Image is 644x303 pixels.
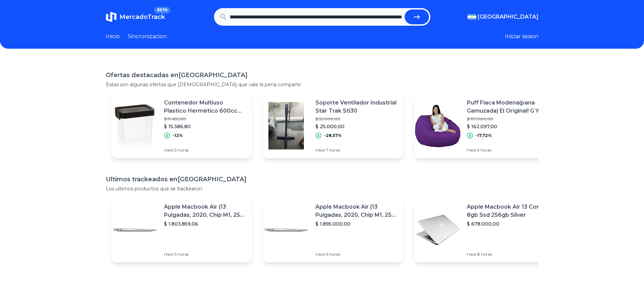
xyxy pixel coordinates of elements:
img: MercadoTrack [106,11,117,22]
a: Sincronizacion [128,32,167,41]
p: $ 25.000,00 [315,123,398,130]
p: -12% [173,133,183,138]
p: Los ultimos productos que se trackearon. [106,185,539,192]
a: Featured imageApple Macbook Air (13 Pulgadas, 2020, Chip M1, 256 Gb De Ssd, 8 Gb De Ram) - Plata$... [263,197,403,262]
p: Hace 3 horas [164,252,246,257]
a: Inicio [106,32,120,41]
p: $ 162.097,00 [467,123,549,130]
h1: Ofertas destacadas en [GEOGRAPHIC_DATA] [106,70,539,80]
p: Soporte Ventilador Industrial Star Trak Sti30 [315,99,398,115]
p: $ 1.803.859,06 [164,220,246,227]
img: Featured image [111,206,159,254]
p: -28,57% [324,133,342,138]
span: MercadoTrack [119,13,165,21]
p: Puff Fiaca Modena(pana Gamuzada) El Original! G Y G Fiacas [467,99,549,115]
img: Featured image [414,206,461,254]
p: -17,72% [476,133,492,138]
button: Iniciar sesion [505,32,539,41]
p: Apple Macbook Air 13 Core I5 8gb Ssd 256gb Silver [467,203,549,219]
p: Hace 3 horas [164,147,246,153]
p: $ 197.000,00 [467,116,549,122]
span: [GEOGRAPHIC_DATA] [478,13,539,21]
button: [GEOGRAPHIC_DATA] [468,13,539,21]
p: $ 1.895.000,00 [315,220,398,227]
h1: Ultimos trackeados en [GEOGRAPHIC_DATA] [106,174,539,184]
p: $ 17.485,00 [164,116,246,122]
p: $ 15.386,80 [164,123,246,130]
a: MercadoTrackBETA [106,11,165,22]
a: Featured imageApple Macbook Air (13 Pulgadas, 2020, Chip M1, 256 Gb De Ssd, 8 Gb De Ram) - Plata$... [111,197,252,262]
p: Apple Macbook Air (13 Pulgadas, 2020, Chip M1, 256 Gb De Ssd, 8 Gb De Ram) - Plata [164,203,246,219]
p: Apple Macbook Air (13 Pulgadas, 2020, Chip M1, 256 Gb De Ssd, 8 Gb De Ram) - Plata [315,203,398,219]
a: Featured imageContenedor Multiuso Plastico Hermético 600cc Pastel X4 Unid$ 17.485,00$ 15.386,80-1... [111,93,252,158]
a: Featured imageSoporte Ventilador Industrial Star Trak Sti30$ 35.000,00$ 25.000,00-28,57%Hace 7 horas [263,93,403,158]
a: Featured imageApple Macbook Air 13 Core I5 8gb Ssd 256gb Silver$ 678.000,00Hace 8 horas [414,197,555,262]
p: Hace 7 horas [315,147,398,153]
img: Featured image [414,102,461,149]
p: Hace 8 horas [467,252,549,257]
p: Contenedor Multiuso Plastico Hermético 600cc Pastel X4 Unid [164,99,246,115]
a: Featured imagePuff Fiaca Modena(pana Gamuzada) El Original! G Y G Fiacas$ 197.000,00$ 162.097,00-... [414,93,555,158]
p: Hace 6 horas [315,252,398,257]
img: Featured image [263,102,310,149]
p: Hace 5 horas [467,147,549,153]
img: Featured image [111,102,159,149]
img: Argentina [468,14,476,20]
p: $ 35.000,00 [315,116,398,122]
span: BETA [154,7,170,14]
p: Estas son algunas ofertas que [DEMOGRAPHIC_DATA] que vale la pena compartir. [106,81,539,88]
p: $ 678.000,00 [467,220,549,227]
img: Featured image [263,206,310,254]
